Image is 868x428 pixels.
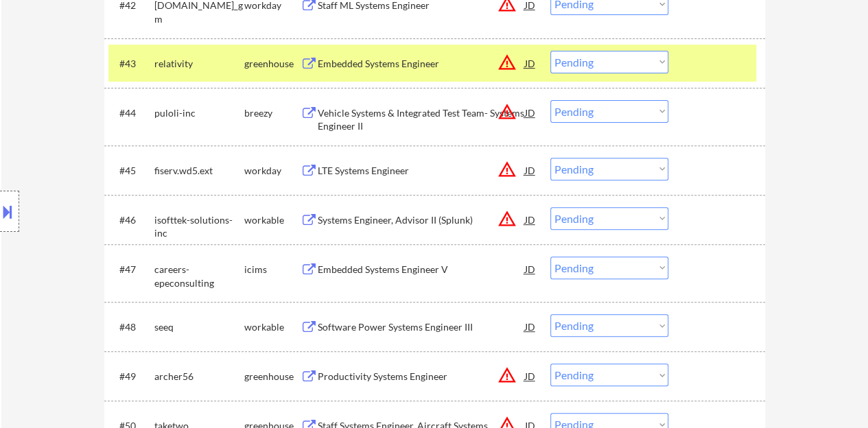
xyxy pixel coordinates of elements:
[244,57,301,71] div: greenhouse
[524,314,537,339] div: JD
[497,366,517,385] button: warning_amber
[154,370,244,383] div: archer56
[497,209,517,228] button: warning_amber
[497,160,517,179] button: warning_amber
[318,106,525,133] div: Vehicle Systems & Integrated Test Team- Systems Engineer II
[524,257,537,281] div: JD
[524,51,537,75] div: JD
[244,320,301,334] div: workable
[524,158,537,182] div: JD
[154,57,244,71] div: relativity
[524,207,537,232] div: JD
[318,213,525,227] div: Systems Engineer, Advisor II (Splunk)
[244,164,301,178] div: workday
[119,57,143,71] div: #43
[318,370,525,383] div: Productivity Systems Engineer
[244,263,301,276] div: icims
[244,106,301,120] div: breezy
[497,53,517,72] button: warning_amber
[318,164,525,178] div: LTE Systems Engineer
[524,364,537,388] div: JD
[318,320,525,334] div: Software Power Systems Engineer III
[524,100,537,125] div: JD
[244,370,301,383] div: greenhouse
[318,57,525,71] div: Embedded Systems Engineer
[119,370,143,383] div: #49
[497,102,517,121] button: warning_amber
[318,263,525,276] div: Embedded Systems Engineer V
[244,213,301,227] div: workable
